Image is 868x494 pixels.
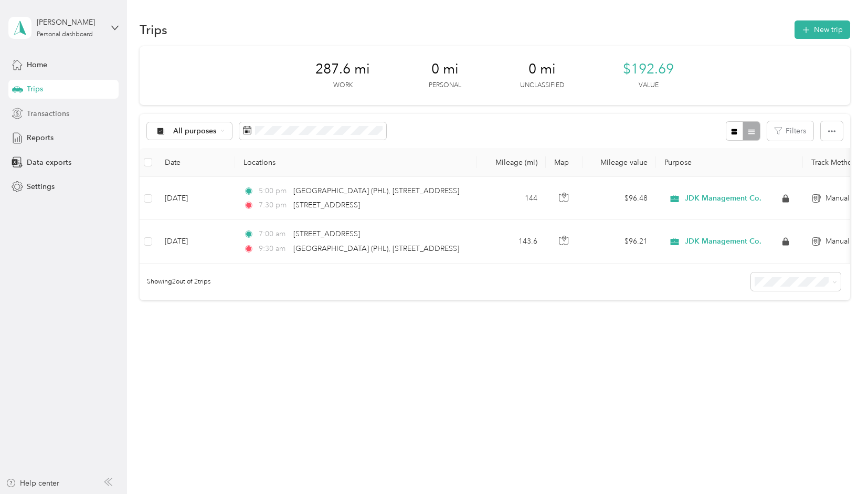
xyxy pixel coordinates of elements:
span: Showing 2 out of 2 trips [140,277,210,287]
p: Personal [429,81,461,90]
th: Locations [235,148,477,177]
span: Manual [825,193,849,204]
td: [DATE] [156,220,235,263]
span: Reports [27,132,54,143]
td: 143.6 [477,220,546,263]
span: $192.69 [623,61,674,78]
span: Manual [825,236,849,247]
button: Filters [767,121,813,141]
td: $96.48 [583,177,656,220]
iframe: Everlance-gr Chat Button Frame [809,435,868,494]
p: Unclassified [520,81,564,90]
th: Date [156,148,235,177]
th: Mileage (mi) [477,148,546,177]
div: [PERSON_NAME] [37,17,102,28]
th: Purpose [656,148,803,177]
td: $96.21 [583,220,656,263]
span: 287.6 mi [315,61,370,78]
span: Home [27,59,47,70]
span: [GEOGRAPHIC_DATA] (PHL), [STREET_ADDRESS] [293,244,459,253]
td: [DATE] [156,177,235,220]
th: Mileage value [583,148,656,177]
button: New trip [795,20,850,39]
span: Settings [27,181,55,192]
p: Value [639,81,659,90]
span: Data exports [27,157,71,168]
span: [STREET_ADDRESS] [293,201,360,209]
span: Trips [27,83,43,94]
p: Work [333,81,353,90]
span: 7:00 am [259,228,289,240]
span: 7:30 pm [259,199,289,211]
span: All purposes [173,128,217,135]
div: Personal dashboard [37,31,93,38]
span: Transactions [27,108,69,119]
span: [GEOGRAPHIC_DATA] (PHL), [STREET_ADDRESS] [293,186,459,195]
h1: Trips [140,24,167,35]
td: 144 [477,177,546,220]
span: 0 mi [431,61,459,78]
span: 0 mi [528,61,556,78]
th: Map [546,148,583,177]
span: 5:00 pm [259,185,289,197]
span: [STREET_ADDRESS] [293,229,360,238]
span: JDK Management Co. [685,194,761,203]
button: Help center [6,478,59,489]
span: JDK Management Co. [685,237,761,246]
span: 9:30 am [259,243,289,255]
